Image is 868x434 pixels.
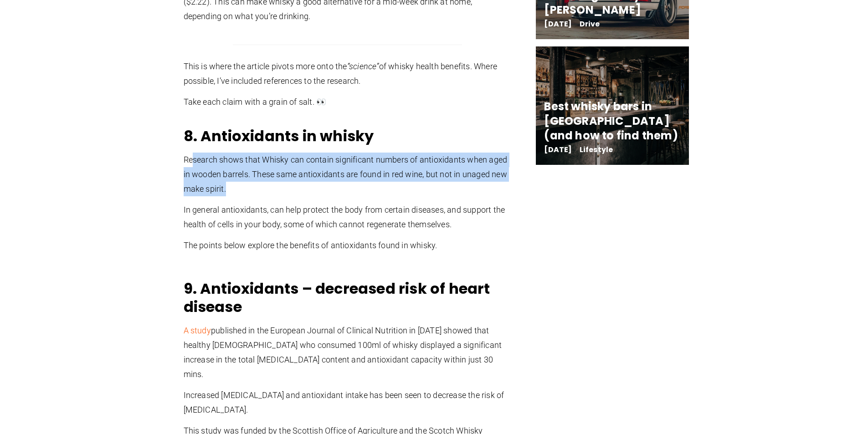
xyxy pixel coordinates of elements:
p: This is where the article pivots more onto the of whisky health benefits. Where possible, I’ve in... [184,59,512,88]
p: published in the European Journal of Clinical Nutrition in [DATE] showed that healthy [DEMOGRAPHI... [184,323,512,382]
span: [DATE] [544,21,572,27]
a: Lifestyle [580,144,613,155]
h2: 9. Antioxidants – decreased risk of heart disease [184,280,512,316]
a: Best whisky bars in [GEOGRAPHIC_DATA] (and how to find them) [544,99,678,143]
a: A study [184,326,211,335]
h2: 8. Antioxidants in whisky [184,127,512,145]
p: The points below explore the benefits of antioxidants found in whisky. [184,238,512,253]
p: In general antioxidants, can help protect the body from certain diseases, and support the health ... [184,203,512,232]
p: Research shows that Whisky can contain significant numbers of antioxidants when aged in wooden ba... [184,153,512,196]
em: “science” [347,61,379,71]
p: Take each claim with a grain of salt. 👀 [184,95,512,109]
span: [DATE] [544,147,572,153]
p: Increased [MEDICAL_DATA] and antioxidant intake has been seen to decrease the risk of [MEDICAL_DA... [184,388,512,417]
a: Drive [580,19,600,29]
